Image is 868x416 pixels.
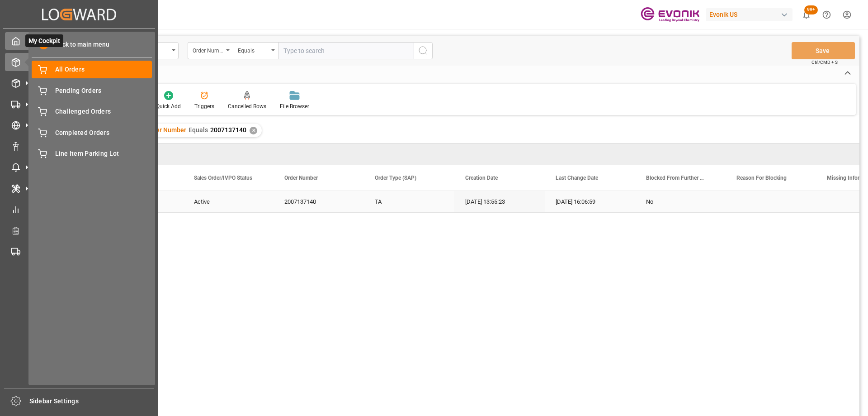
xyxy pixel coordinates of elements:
div: Order Number [193,44,223,55]
a: Completed Orders [32,124,152,141]
span: Sidebar Settings [29,397,155,406]
button: open menu [233,42,278,59]
div: No [646,191,715,212]
span: Completed Orders [55,128,152,138]
span: All Orders [55,65,152,74]
div: Quick Add [156,102,181,110]
span: 2007137140 [210,126,246,134]
span: Back to main menu [48,40,109,49]
a: My CockpitMy Cockpit [5,32,153,50]
a: Transport Planning [5,243,153,260]
div: Triggers [194,102,214,110]
span: Challenged Orders [55,107,152,116]
span: 99+ [804,5,818,14]
button: show 100 new notifications [796,5,816,25]
div: Active [194,191,263,212]
button: Help Center [816,5,837,25]
div: TA [364,191,454,212]
span: Equals [189,126,208,134]
div: [DATE] 13:55:23 [454,191,545,212]
span: Line Item Parking Lot [55,149,152,158]
button: Evonik US [706,6,796,23]
div: Evonik US [706,8,793,21]
div: [DATE] 16:06:59 [545,191,635,212]
button: Save [792,42,855,59]
div: Equals [238,44,269,55]
a: Challenged Orders [32,103,152,120]
div: 2007137140 [274,191,364,212]
a: Pending Orders [32,81,152,99]
span: Blocked From Further Processing [646,175,707,181]
span: My Cockpit [25,34,63,47]
a: Line Item Parking Lot [32,145,152,163]
div: Cancelled Rows [228,102,266,110]
img: Evonik-brand-mark-Deep-Purple-RGB.jpeg_1700498283.jpeg [641,7,699,23]
a: Non Conformance [5,137,153,155]
span: Pending Orders [55,86,152,96]
button: search button [414,42,433,59]
span: Ctrl/CMD + S [811,59,838,66]
span: Order Number [146,126,186,134]
a: Transport Planner [5,221,153,239]
span: Order Type (SAP) [375,175,416,181]
button: open menu [188,42,233,59]
span: Reason For Blocking [736,175,787,181]
span: Last Change Date [556,175,598,181]
input: Type to search [278,42,414,59]
span: Sales Order/IVPO Status [194,175,252,181]
div: ✕ [250,127,257,134]
span: Order Number [284,175,318,181]
a: My Reports [5,201,153,218]
a: All Orders [32,61,152,78]
div: File Browser [280,102,309,110]
span: Creation Date [465,175,498,181]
